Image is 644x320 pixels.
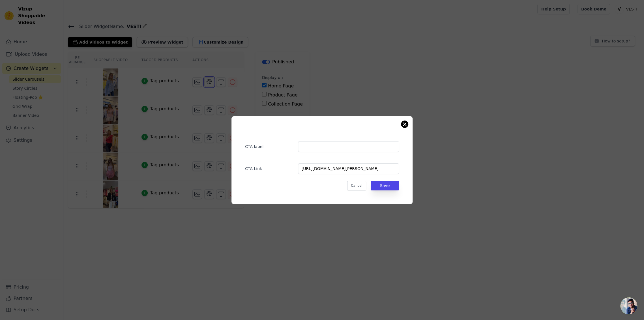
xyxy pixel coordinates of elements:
label: CTA label [245,141,293,149]
label: CTA Link [245,164,293,171]
button: Close modal [401,121,408,128]
button: Save [371,181,399,190]
input: https://example.com/ [298,163,399,174]
button: Cancel [347,181,366,190]
div: Open chat [620,297,637,314]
